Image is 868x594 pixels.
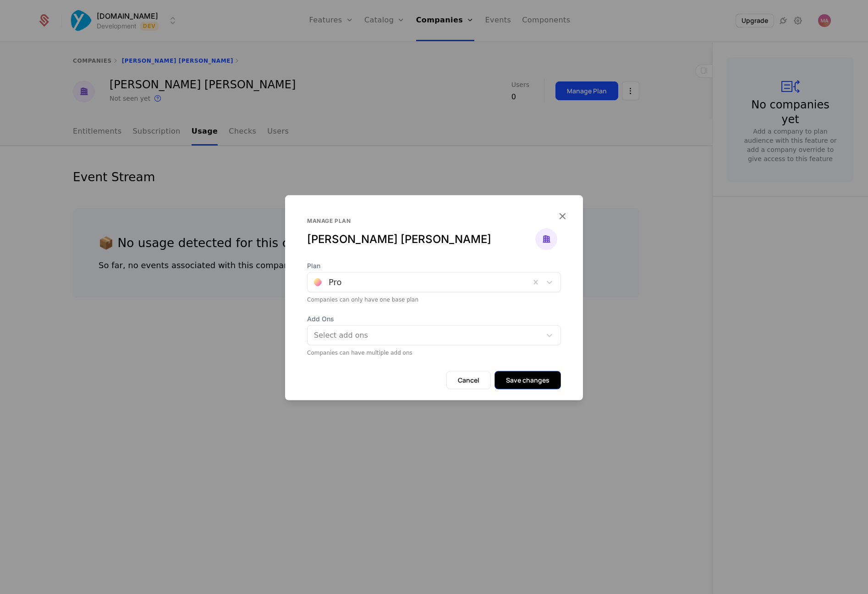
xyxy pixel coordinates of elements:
img: Marco Adriano Acciarri [535,228,557,250]
span: Add Ons [307,314,561,324]
div: Select add ons [314,330,537,341]
div: Manage plan [307,217,535,225]
div: Companies can only have one base plan [307,296,561,303]
div: Companies can have multiple add ons [307,349,561,356]
span: Plan [307,261,561,270]
button: Cancel [446,371,491,389]
button: Save changes [494,371,561,389]
div: [PERSON_NAME] [PERSON_NAME] [307,232,535,247]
